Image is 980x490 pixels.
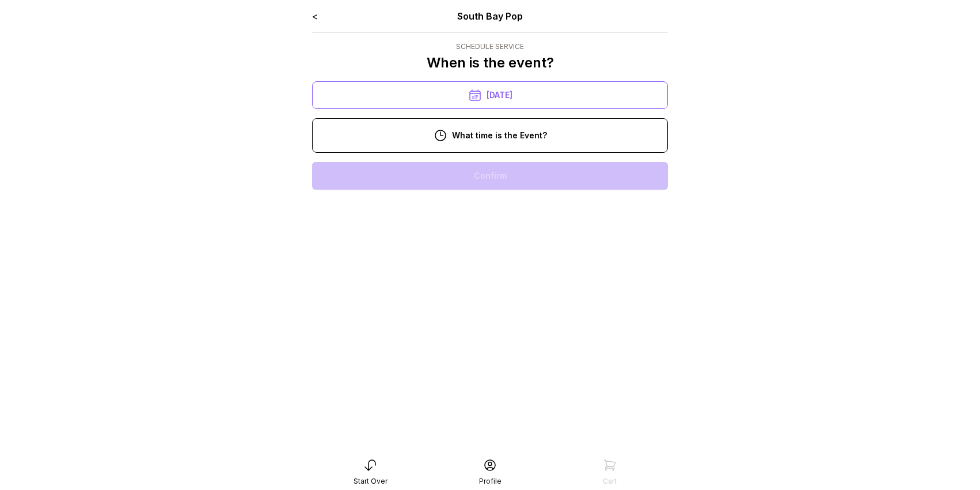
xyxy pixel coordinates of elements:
div: South Bay Pop [383,9,597,23]
a: < [312,10,318,22]
div: Profile [479,477,502,486]
div: [DATE] [312,81,668,109]
p: When is the event? [427,54,554,72]
div: Start Over [354,477,388,486]
div: Cart [603,477,617,486]
div: Schedule Service [427,42,554,51]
